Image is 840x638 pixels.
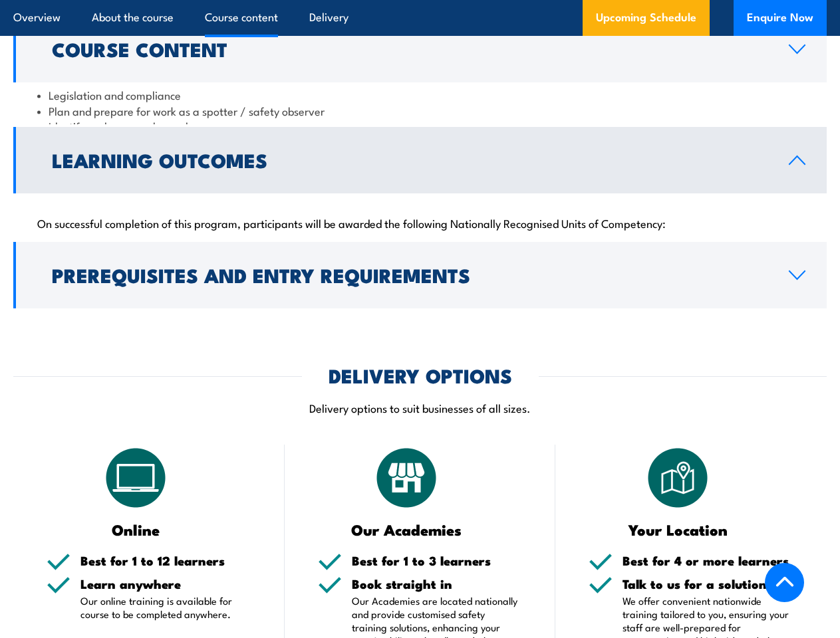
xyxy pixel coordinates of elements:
[352,554,523,567] h5: Best for 1 to 3 learners
[13,127,827,193] a: Learning Outcomes
[52,266,768,283] h2: Prerequisites and Entry Requirements
[37,87,803,102] li: Legislation and compliance
[623,578,793,590] h5: Talk to us for a solution
[80,594,251,621] p: Our online training is available for course to be completed anywhere.
[13,242,827,308] a: Prerequisites and Entry Requirements
[37,216,803,229] p: On successful completion of this program, participants will be awarded the following Nationally R...
[623,554,793,567] h5: Best for 4 or more learners
[47,522,225,537] h3: Online
[37,118,803,134] li: Identify and manage hazards
[329,366,512,383] h2: DELIVERY OPTIONS
[13,16,827,82] a: Course Content
[589,522,767,537] h3: Your Location
[318,522,496,537] h3: Our Academies
[13,400,827,415] p: Delivery options to suit businesses of all sizes.
[52,40,768,57] h2: Course Content
[80,554,251,567] h5: Best for 1 to 12 learners
[352,578,523,590] h5: Book straight in
[37,103,803,118] li: Plan and prepare for work as a spotter / safety observer
[52,151,768,168] h2: Learning Outcomes
[80,578,251,590] h5: Learn anywhere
